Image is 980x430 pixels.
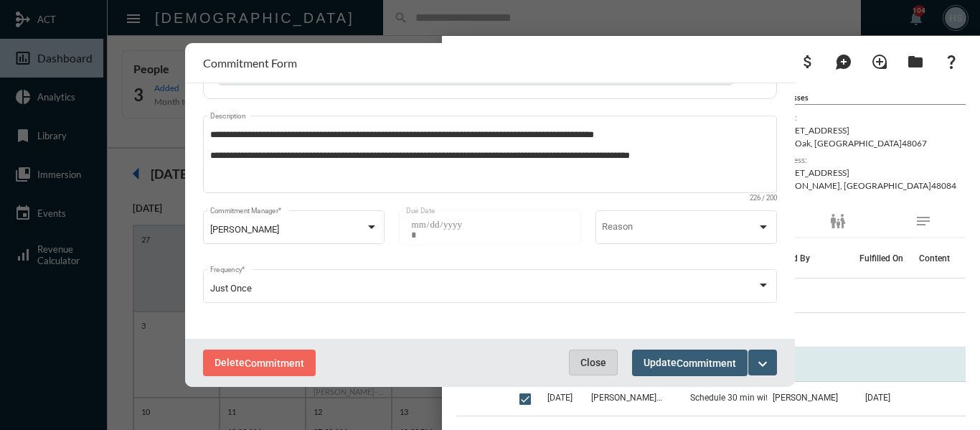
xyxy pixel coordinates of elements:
th: Content [912,238,966,279]
span: [PERSON_NAME] [210,224,279,235]
button: UpdateCommitment [632,350,748,376]
button: Archives [901,47,930,75]
span: Schedule 30 min with [PERSON_NAME] [690,393,834,403]
h5: Addresses [772,93,966,105]
p: Royal Oak , [GEOGRAPHIC_DATA] 48067 [772,138,966,149]
mat-icon: folder [907,53,924,70]
th: Fulfilled By [767,238,859,279]
mat-icon: expand_more [754,355,771,373]
label: Home: [772,112,966,123]
p: [STREET_ADDRESS] [772,167,966,178]
p: [PERSON_NAME] , [GEOGRAPHIC_DATA] 48084 [772,180,966,191]
mat-icon: question_mark [943,53,960,70]
button: DeleteCommitment [203,350,316,376]
mat-icon: family_restroom [829,212,847,230]
p: [STREET_ADDRESS] [772,125,966,136]
button: Add Business [793,47,822,75]
mat-icon: notes [915,212,932,230]
span: Commitment [245,357,304,369]
span: Just Once [210,283,252,294]
label: Business: [772,154,966,165]
button: Add Introduction [865,47,894,75]
mat-icon: loupe [871,53,888,70]
button: Close [569,350,618,375]
th: Fulfilled On [859,238,912,279]
button: What If? [937,47,966,75]
span: [DATE] [865,393,890,403]
span: Commitment [677,357,736,369]
span: Delete [215,357,304,368]
h2: Commitment Form [203,56,297,70]
mat-icon: attach_money [799,53,816,70]
span: [PERSON_NAME] [773,393,838,403]
span: Close [580,357,606,368]
span: [PERSON_NAME] ([PERSON_NAME]) [PERSON_NAME] - [PERSON_NAME] [591,393,663,403]
span: Update [644,357,736,368]
mat-icon: maps_ugc [835,53,852,70]
mat-hint: 226 / 200 [750,195,777,202]
span: [DATE] [547,393,573,403]
button: Add Mention [829,47,858,75]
